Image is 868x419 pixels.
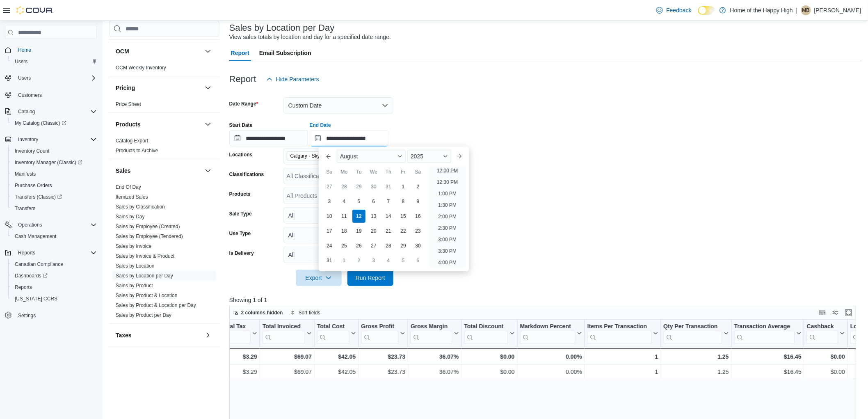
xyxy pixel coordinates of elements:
[229,101,258,107] label: Date Range
[323,254,336,267] div: day-31
[734,323,795,331] div: Transaction Average
[397,210,410,223] div: day-15
[229,171,264,178] label: Classifications
[310,130,388,147] input: Press the down key to enter a popover containing a calendar. Press the escape key to close the po...
[664,352,729,362] div: 1.25
[116,213,145,220] span: Sales by Day
[11,231,59,241] a: Cash Management
[520,323,576,331] div: Markdown Percent
[367,165,380,179] div: We
[434,177,461,187] li: 12:30 PM
[411,165,425,179] div: Sa
[18,222,42,228] span: Operations
[411,180,425,193] div: day-2
[229,296,862,304] p: Showing 1 of 1
[352,180,365,193] div: day-29
[283,247,393,263] button: All
[587,323,652,344] div: Items Per Transaction
[263,71,322,87] button: Hide Parameters
[116,194,148,200] span: Itemized Sales
[116,204,165,210] a: Sales by Classification
[338,224,351,238] div: day-18
[2,219,100,231] button: Operations
[411,239,425,252] div: day-30
[18,75,31,81] span: Users
[397,180,410,193] div: day-1
[435,235,460,245] li: 3:00 PM
[301,270,337,286] span: Export
[8,56,100,67] button: Users
[116,64,166,71] span: OCM Weekly Inventory
[116,312,171,318] span: Sales by Product per Day
[11,294,61,304] a: [US_STATE] CCRS
[807,352,845,362] div: $0.00
[323,195,336,208] div: day-3
[411,323,452,331] div: Gross Margin
[844,308,854,318] button: Enter fullscreen
[11,118,97,128] span: My Catalog (Classic)
[664,323,729,344] button: Qty Per Transaction
[15,135,41,144] button: Inventory
[338,210,351,223] div: day-11
[382,239,395,252] div: day-28
[11,57,97,66] span: Users
[664,323,722,331] div: Qty Per Transaction
[397,239,410,252] div: day-29
[801,5,811,15] div: Madyson Baerwald
[11,204,39,213] a: Transfers
[11,158,86,167] a: Inventory Manager (Classic)
[382,180,395,193] div: day-31
[116,84,135,92] h3: Pricing
[8,259,100,270] button: Canadian Compliance
[464,323,508,331] div: Total Discount
[15,159,82,166] span: Inventory Manager (Classic)
[340,153,358,160] span: August
[8,117,100,129] a: My Catalog (Classic)
[8,270,100,282] a: Dashboards
[229,211,252,217] label: Sale Type
[338,195,351,208] div: day-4
[116,243,151,250] span: Sales by Invoice
[435,212,460,222] li: 2:00 PM
[229,33,391,41] div: View sales totals by location and day for a specified date range.
[734,352,802,362] div: $16.45
[8,168,100,180] button: Manifests
[229,122,253,128] label: Start Date
[15,311,39,321] a: Settings
[116,253,174,259] span: Sales by Invoice & Product
[116,293,178,298] a: Sales by Product & Location
[116,148,158,153] a: Products to Archive
[263,323,312,344] button: Total Invoiced
[222,323,251,344] div: Total Tax
[429,166,466,268] ul: Time
[435,189,460,199] li: 1:00 PM
[323,224,336,238] div: day-17
[116,120,201,128] button: Products
[15,89,97,100] span: Customers
[8,203,100,214] button: Transfers
[11,57,31,66] a: Users
[116,84,201,92] button: Pricing
[666,6,691,14] span: Feedback
[807,323,838,331] div: Cashback
[2,134,100,145] button: Inventory
[352,165,365,179] div: Tu
[8,180,100,191] button: Purchase Orders
[352,254,365,267] div: day-2
[8,293,100,305] button: [US_STATE] CCRS
[283,227,393,243] button: All
[397,165,410,179] div: Fr
[11,192,65,202] a: Transfers (Classic)
[435,223,460,233] li: 2:30 PM
[367,254,380,267] div: day-3
[116,120,141,128] h3: Products
[397,195,410,208] div: day-8
[2,44,100,56] button: Home
[317,367,356,377] div: $42.05
[361,352,405,362] div: $23.73
[116,65,166,71] a: OCM Weekly Inventory
[203,330,213,340] button: Taxes
[11,146,97,156] span: Inventory Count
[411,153,423,160] span: 2025
[367,224,380,238] div: day-20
